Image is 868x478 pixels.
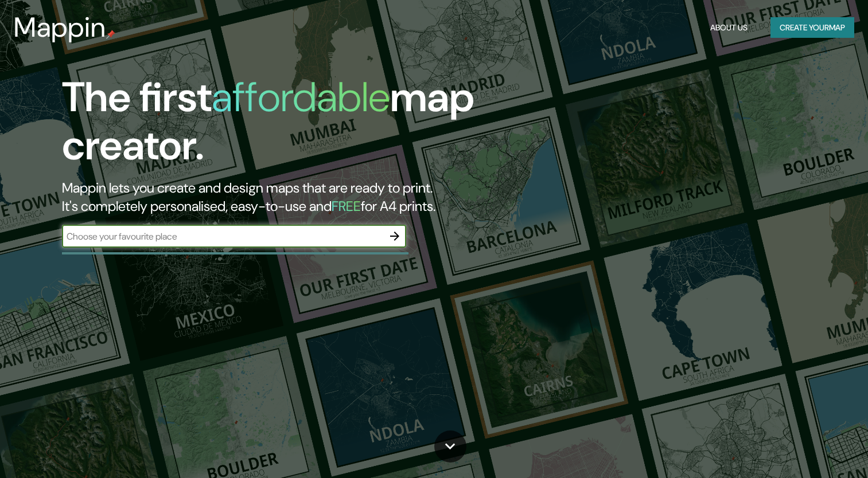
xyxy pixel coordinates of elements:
[62,230,383,243] input: Choose your favourite place
[106,30,115,39] img: mappin-pin
[14,11,106,44] h3: Mappin
[770,17,854,38] button: Create yourmap
[706,17,752,38] button: About Us
[62,179,496,216] h2: Mappin lets you create and design maps that are ready to print. It's completely personalised, eas...
[332,197,361,215] h5: FREE
[212,70,390,124] h1: affordable
[62,73,496,179] h1: The first map creator.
